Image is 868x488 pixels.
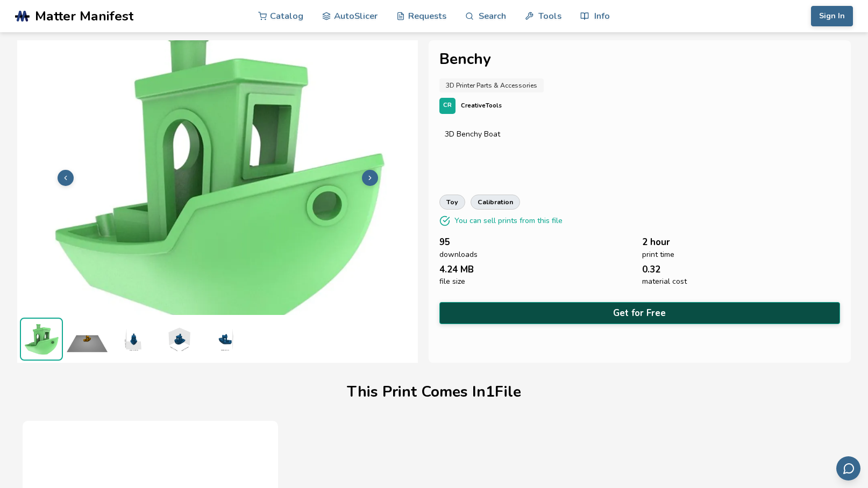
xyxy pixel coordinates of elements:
[471,195,520,210] a: calibration
[439,195,465,210] a: toy
[642,264,660,275] span: 0.32
[454,215,563,226] p: You can sell prints from this file
[439,237,450,247] span: 95
[35,9,133,24] span: Matter Manifest
[66,318,109,361] img: 1_Print_Preview
[461,100,502,111] p: CreativeTools
[642,277,687,286] span: material cost
[439,250,478,259] span: downloads
[439,277,465,286] span: file size
[836,456,860,480] button: Send feedback via email
[203,318,246,361] img: 1_3D_Dimensions
[642,237,670,247] span: 2 hour
[439,302,840,324] button: Get for Free
[811,6,853,26] button: Sign In
[439,264,474,275] span: 4.24 MB
[111,318,154,361] img: 1_3D_Dimensions
[445,130,835,139] div: 3D Benchy Boat
[642,250,674,259] span: print time
[157,318,200,361] img: 1_3D_Dimensions
[439,78,544,92] a: 3D Printer Parts & Accessories
[347,384,521,400] h1: This Print Comes In 1 File
[439,51,840,68] h1: Benchy
[443,102,452,109] span: CR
